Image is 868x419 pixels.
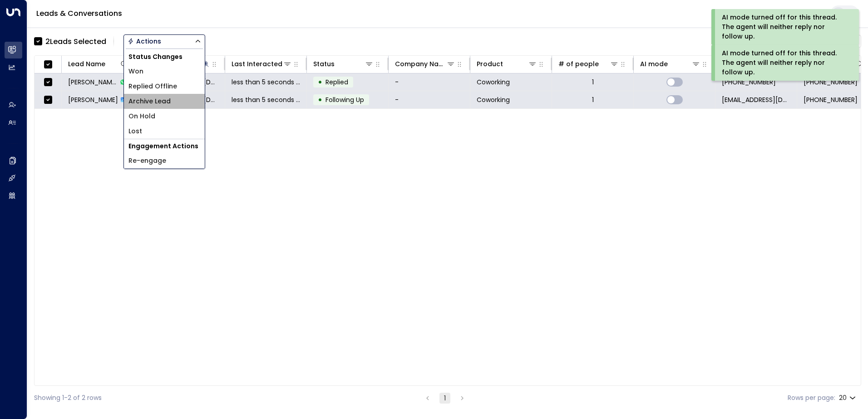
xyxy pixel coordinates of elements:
div: Product [477,58,503,69]
span: Re-engage [128,156,166,166]
span: sales@newflex.com [722,95,790,104]
span: Coworking [477,78,510,87]
nav: pagination navigation [422,392,468,404]
span: Coworking [477,95,510,104]
span: Toggle select row [42,77,54,88]
div: Product [477,58,537,69]
div: 2 Lead s Selected [45,36,106,47]
div: Lead Name [68,58,128,69]
span: Won [128,67,143,76]
div: Status [313,58,335,69]
div: 20 [839,391,858,404]
span: +447889844876 [804,95,858,104]
button: page 1 [439,393,450,404]
span: +447889844876 [722,78,776,87]
h1: Engagement Actions [124,139,205,153]
div: Company Name [395,58,446,69]
div: Status [313,58,374,69]
div: • [318,92,322,107]
span: Following Up [325,95,364,104]
div: • [318,74,322,90]
div: # of people [558,58,599,69]
div: Last Interacted [232,58,292,69]
span: On Hold [128,112,155,121]
span: less than 5 seconds ago [232,95,300,104]
span: Lost [128,127,142,136]
span: Replied Offline [128,82,177,91]
span: less than 5 seconds ago [232,78,300,87]
div: Showing 1-2 of 2 rows [34,393,102,403]
td: - [389,91,470,108]
div: Company Name [395,58,455,69]
span: Toggle select all [42,59,54,70]
div: Actions [128,37,161,45]
span: Archive Lead [128,97,171,106]
a: Leads & Conversations [36,8,122,19]
label: Rows per page: [788,393,835,403]
div: AI mode turned off for this thread. The agent will neither reply nor follow up. [722,49,847,77]
span: Replied [325,78,348,87]
span: John Abram [68,78,117,87]
div: 1 [592,78,594,87]
span: +447889844876 [804,78,858,87]
div: AI mode [640,58,700,69]
div: 1 [592,95,594,104]
td: - [389,73,470,91]
div: Lead Name [68,58,105,69]
div: Button group with a nested menu [123,34,205,48]
div: # of people [558,58,619,69]
span: Toggle select row [42,94,54,106]
span: John Abram [68,95,118,104]
div: AI mode [640,58,668,69]
h1: Status Changes [124,50,205,64]
button: Actions [123,34,205,48]
div: AI mode turned off for this thread. The agent will neither reply nor follow up. [722,13,847,41]
div: Last Interacted [232,58,282,69]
